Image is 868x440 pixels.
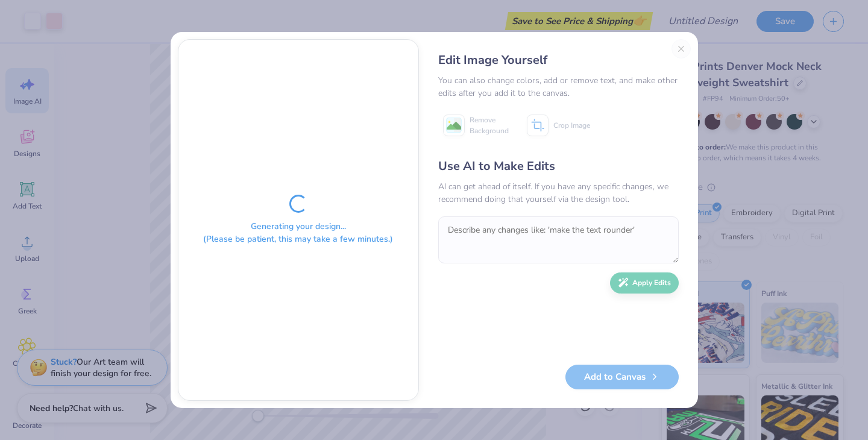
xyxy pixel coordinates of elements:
div: Edit Image Yourself [438,51,679,69]
button: Crop Image [522,110,597,140]
span: Crop Image [553,120,590,131]
div: Generating your design... (Please be patient, this may take a few minutes.) [203,220,393,245]
div: You can also change colors, add or remove text, and make other edits after you add it to the canvas. [438,74,679,99]
button: Remove Background [438,110,514,140]
span: Remove Background [470,115,509,136]
div: Use AI to Make Edits [438,157,679,175]
div: AI can get ahead of itself. If you have any specific changes, we recommend doing that yourself vi... [438,180,679,206]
